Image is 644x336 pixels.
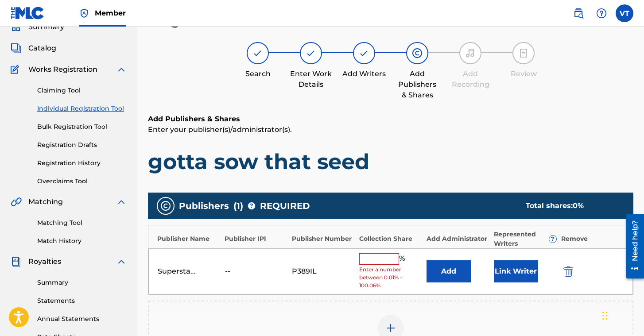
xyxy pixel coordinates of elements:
[37,278,127,287] a: Summary
[11,43,56,54] a: CatalogCatalog
[252,48,263,58] img: step indicator icon for Search
[37,296,127,305] a: Statements
[563,266,573,277] img: 12a2ab48e56ec057fbd8.svg
[427,260,471,282] button: Add
[28,197,63,207] span: Matching
[427,234,489,243] div: Add Administrator
[494,230,557,248] div: Represented Writers
[616,4,633,22] div: User Menu
[593,4,610,22] div: Help
[602,302,608,329] div: Drag
[116,256,127,267] img: expand
[148,114,633,124] h6: Add Publishers & Shares
[549,236,556,243] span: ?
[342,69,386,79] div: Add Writers
[600,294,644,336] iframe: Chat Widget
[359,234,422,243] div: Collection Share
[260,199,310,212] span: REQUIRED
[11,64,22,75] img: Works Registration
[11,256,21,267] img: Royalties
[11,197,22,207] img: Matching
[148,124,633,135] p: Enter your publisher(s)/administrator(s).
[37,104,127,113] a: Individual Registration Tool
[501,69,546,79] div: Review
[465,48,476,58] img: step indicator icon for Add Recording
[385,323,396,333] img: add
[37,158,127,168] a: Registration History
[157,234,220,243] div: Publisher Name
[11,22,21,32] img: Summary
[37,140,127,150] a: Registration Drafts
[28,256,61,267] span: Royalties
[11,7,45,19] img: MLC Logo
[28,43,56,54] span: Catalog
[160,201,171,211] img: publishers
[225,234,287,243] div: Publisher IPI
[95,8,126,18] span: Member
[37,86,127,95] a: Claiming Tool
[37,177,127,186] a: Overclaims Tool
[359,48,369,58] img: step indicator icon for Add Writers
[289,69,333,90] div: Enter Work Details
[233,199,243,212] span: ( 1 )
[28,22,64,32] span: Summary
[561,234,624,243] div: Remove
[596,8,607,19] img: help
[28,64,97,75] span: Works Registration
[37,314,127,324] a: Annual Statements
[236,69,280,79] div: Search
[148,148,633,175] h1: gotta sow that seed
[11,22,64,32] a: SummarySummary
[573,8,584,19] img: search
[359,266,422,290] span: Enter a number between 0.01% - 100.06%
[116,197,127,207] img: expand
[619,210,644,283] iframe: Resource Center
[179,199,229,212] span: Publishers
[116,64,127,75] img: expand
[518,48,529,58] img: step indicator icon for Review
[494,260,538,282] button: Link Writer
[399,253,407,265] span: %
[11,43,21,54] img: Catalog
[306,48,316,58] img: step indicator icon for Enter Work Details
[248,202,255,209] span: ?
[570,4,587,22] a: Public Search
[79,8,89,19] img: Top Rightsholder
[395,69,439,100] div: Add Publishers & Shares
[412,48,423,58] img: step indicator icon for Add Publishers & Shares
[37,236,127,246] a: Match History
[37,122,127,131] a: Bulk Registration Tool
[573,201,584,210] span: 0 %
[292,234,355,243] div: Publisher Number
[526,201,616,211] div: Total shares:
[37,218,127,228] a: Matching Tool
[448,69,493,90] div: Add Recording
